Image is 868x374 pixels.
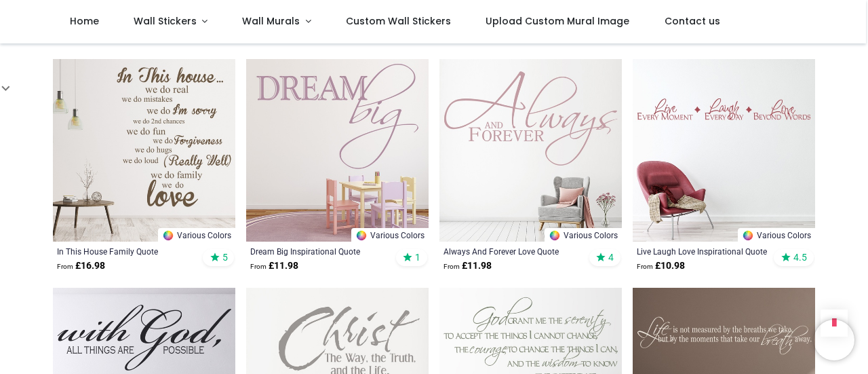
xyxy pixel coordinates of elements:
img: In This House Family Quote Wall Sticker - Mod9 [53,59,235,242]
span: Wall Murals [242,14,300,28]
span: Home [70,14,99,28]
a: Various Colors [158,228,235,242]
span: From [250,263,267,270]
span: Custom Wall Stickers [346,14,451,28]
img: Color Wheel [162,229,174,242]
span: From [637,263,653,270]
a: Various Colors [738,228,815,242]
span: From [57,263,73,270]
a: Various Colors [545,228,622,242]
span: 4.5 [793,251,807,263]
strong: £ 10.98 [637,259,685,273]
span: 1 [415,251,420,263]
a: Various Colors [351,228,429,242]
a: Live Laugh Love Inspirational Quote [637,246,776,257]
a: Always And Forever Love Quote [443,246,583,257]
a: Dream Big Inspirational Quote [250,246,389,257]
span: 4 [608,251,614,263]
strong: £ 16.98 [57,259,105,273]
span: Contact us [665,14,720,28]
span: From [443,263,460,270]
span: Upload Custom Mural Image [486,14,629,28]
iframe: Brevo live chat [814,320,854,360]
span: Wall Stickers [134,14,197,28]
a: In This House Family Quote [57,246,196,257]
span: 5 [222,251,228,263]
img: Color Wheel [742,229,754,242]
img: Dream Big Inspirational Quote Wall Sticker - Mod3 [246,59,429,242]
img: Always And Forever Love Quote Wall Sticker - Mod2 [439,59,622,242]
img: Live Laugh Love Inspirational Quote Wall Sticker - Mod6 [633,59,815,242]
strong: £ 11.98 [443,259,492,273]
img: Color Wheel [549,229,561,242]
strong: £ 11.98 [250,259,298,273]
img: Color Wheel [355,229,368,242]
